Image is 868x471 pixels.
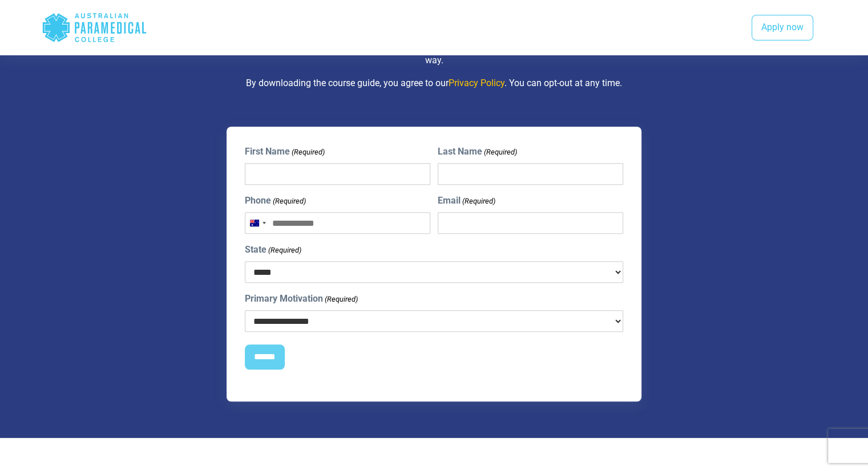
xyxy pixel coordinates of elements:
[462,196,496,207] span: (Required)
[449,78,504,88] a: Privacy Policy
[267,245,301,256] span: (Required)
[245,145,325,159] label: First Name
[752,15,813,41] a: Apply now
[438,194,495,208] label: Email
[290,147,325,158] span: (Required)
[245,194,306,208] label: Phone
[324,294,358,305] span: (Required)
[272,196,306,207] span: (Required)
[100,76,768,90] p: By downloading the course guide, you agree to our . You can opt-out at any time.
[483,147,518,158] span: (Required)
[245,292,358,306] label: Primary Motivation
[245,243,301,257] label: State
[42,9,147,46] div: Australian Paramedical College
[245,213,269,233] button: Selected country
[438,145,517,159] label: Last Name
